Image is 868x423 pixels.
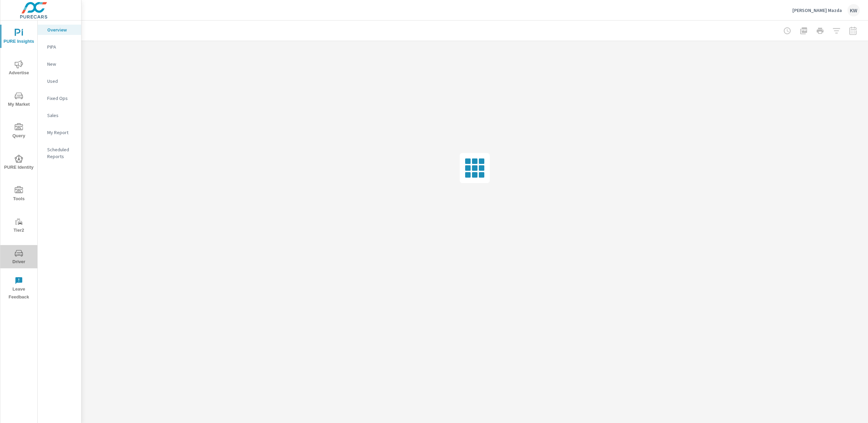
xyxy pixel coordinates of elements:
[2,155,35,171] span: PURE Identity
[2,29,35,46] span: PURE Insights
[38,25,81,35] div: Overview
[0,21,37,304] div: nav menu
[38,144,81,162] div: Scheduled Reports
[2,60,35,77] span: Advertise
[2,218,35,234] span: Tier2
[38,93,81,103] div: Fixed Ops
[2,92,35,108] span: My Market
[47,26,76,33] p: Overview
[38,59,81,69] div: New
[847,4,860,16] div: KW
[47,112,76,119] p: Sales
[792,7,842,13] p: [PERSON_NAME] Mazda
[38,110,81,120] div: Sales
[2,123,35,140] span: Query
[38,127,81,138] div: My Report
[47,129,76,136] p: My Report
[47,43,76,50] p: PIPA
[47,146,76,160] p: Scheduled Reports
[38,42,81,52] div: PIPA
[2,249,35,266] span: Driver
[2,186,35,203] span: Tools
[2,277,35,301] span: Leave Feedback
[47,61,76,67] p: New
[38,76,81,86] div: Used
[47,95,76,102] p: Fixed Ops
[47,78,76,85] p: Used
